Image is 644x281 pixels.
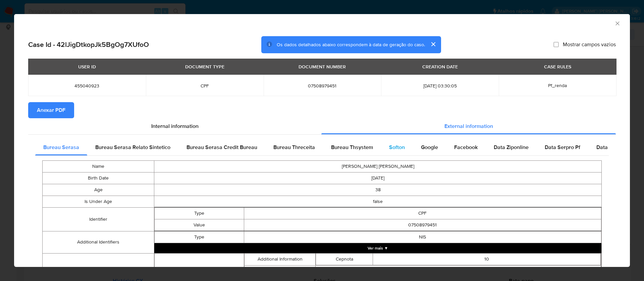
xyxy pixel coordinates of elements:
td: Additional Identifiers [43,231,154,253]
td: NIS [244,231,601,243]
td: Type [244,265,316,277]
span: Os dados detalhados abaixo correspondem à data de geração do caso. [277,41,425,48]
span: Data Serpro Pj [596,143,632,151]
td: 38 [154,184,602,196]
span: Bureau Threceita [273,143,315,151]
span: Bureau Serasa Relato Sintetico [95,143,170,151]
div: CREATION DATE [418,61,462,72]
span: 455040923 [36,83,138,89]
td: false [154,196,602,207]
div: CASE RULES [540,61,575,72]
td: R [316,265,601,277]
span: Google [421,143,438,151]
button: Expand array [154,243,601,253]
div: closure-recommendation-modal [14,14,630,267]
td: Name [43,160,154,172]
div: DOCUMENT NUMBER [294,61,350,72]
button: Fechar a janela [614,20,620,26]
span: Bureau Thsystem [331,143,373,151]
span: Facebook [454,143,478,151]
td: [DATE] [154,172,602,184]
span: Pf_renda [548,82,567,89]
div: DOCUMENT TYPE [181,61,228,72]
span: Internal information [151,122,199,130]
td: Age [43,184,154,196]
span: Softon [389,143,405,151]
button: Anexar PDF [28,102,74,118]
span: CPF [154,83,256,89]
span: Mostrar campos vazios [563,41,616,48]
td: Type [155,231,244,243]
td: CPF [244,207,601,219]
td: Cepnota [316,253,373,265]
div: Detailed external info [35,139,609,155]
span: Anexar PDF [37,103,65,118]
span: External information [444,122,493,130]
span: Data Serpro Pf [545,143,580,151]
td: Additional Information [244,253,316,265]
span: Data Ziponline [494,143,529,151]
span: 07508979451 [272,83,373,89]
span: Bureau Serasa [43,143,79,151]
td: Identifier [43,207,154,231]
td: 07508979451 [244,219,601,231]
span: Bureau Serasa Credit Bureau [186,143,257,151]
td: [PERSON_NAME] [PERSON_NAME] [154,160,602,172]
span: [DATE] 03:30:05 [389,83,491,89]
td: Value [155,219,244,231]
h2: Case Id - 42lJigDtkopJk5BgOg7XUfoO [28,40,149,49]
button: cerrar [425,36,441,52]
td: Is Under Age [43,196,154,207]
div: USER ID [74,61,100,72]
div: Detailed info [28,118,616,134]
input: Mostrar campos vazios [553,42,559,47]
td: 10 [373,253,601,265]
td: Birth Date [43,172,154,184]
td: Type [155,207,244,219]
